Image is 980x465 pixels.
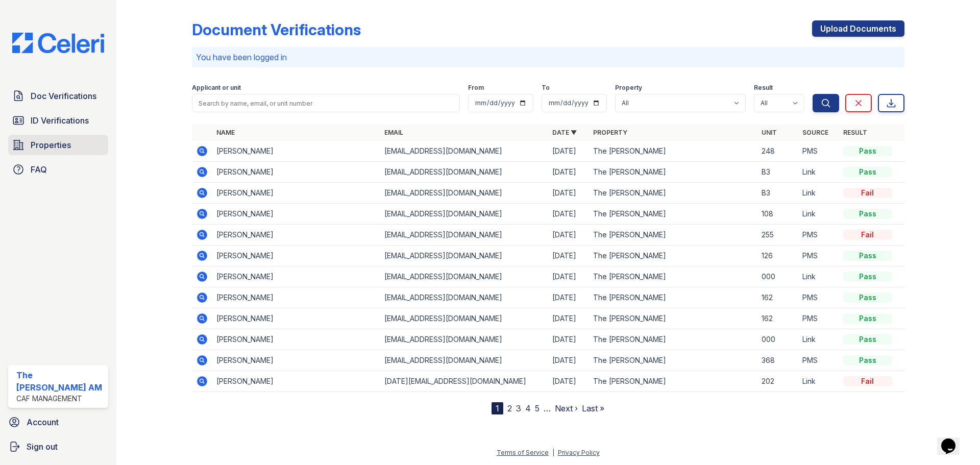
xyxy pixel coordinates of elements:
[548,204,589,225] td: [DATE]
[812,20,904,37] a: Upload Documents
[4,436,112,457] a: Sign out
[798,287,839,308] td: PMS
[589,350,757,371] td: The [PERSON_NAME]
[548,225,589,246] td: [DATE]
[548,329,589,350] td: [DATE]
[548,183,589,204] td: [DATE]
[492,402,503,414] div: 1
[615,84,642,92] label: Property
[843,313,892,324] div: Pass
[384,129,403,136] a: Email
[212,287,380,308] td: [PERSON_NAME]
[798,350,839,371] td: PMS
[843,146,892,156] div: Pass
[212,266,380,287] td: [PERSON_NAME]
[843,209,892,219] div: Pass
[589,183,757,204] td: The [PERSON_NAME]
[552,449,554,456] div: |
[757,371,798,392] td: 202
[212,183,380,204] td: [PERSON_NAME]
[212,141,380,162] td: [PERSON_NAME]
[798,266,839,287] td: Link
[212,308,380,329] td: [PERSON_NAME]
[548,350,589,371] td: [DATE]
[558,449,600,456] a: Privacy Policy
[380,246,548,266] td: [EMAIL_ADDRESS][DOMAIN_NAME]
[212,162,380,183] td: [PERSON_NAME]
[798,204,839,225] td: Link
[380,350,548,371] td: [EMAIL_ADDRESS][DOMAIN_NAME]
[798,162,839,183] td: Link
[212,371,380,392] td: [PERSON_NAME]
[937,424,970,455] iframe: chat widget
[555,403,578,413] a: Next ›
[798,329,839,350] td: Link
[548,141,589,162] td: [DATE]
[31,163,47,176] span: FAQ
[802,129,828,136] a: Source
[798,183,839,204] td: Link
[757,350,798,371] td: 368
[8,86,108,106] a: Doc Verifications
[798,371,839,392] td: Link
[757,162,798,183] td: B3
[380,266,548,287] td: [EMAIL_ADDRESS][DOMAIN_NAME]
[798,141,839,162] td: PMS
[757,266,798,287] td: 000
[589,266,757,287] td: The [PERSON_NAME]
[216,129,235,136] a: Name
[589,204,757,225] td: The [PERSON_NAME]
[589,246,757,266] td: The [PERSON_NAME]
[8,135,108,155] a: Properties
[31,139,71,151] span: Properties
[8,159,108,180] a: FAQ
[548,266,589,287] td: [DATE]
[757,225,798,246] td: 255
[516,403,521,413] a: 3
[798,308,839,329] td: PMS
[212,204,380,225] td: [PERSON_NAME]
[798,246,839,266] td: PMS
[8,110,108,131] a: ID Verifications
[843,129,867,136] a: Result
[380,287,548,308] td: [EMAIL_ADDRESS][DOMAIN_NAME]
[196,51,900,63] p: You have been logged in
[31,90,96,102] span: Doc Verifications
[4,33,112,53] img: CE_Logo_Blue-a8612792a0a2168367f1c8372b55b34899dd931a85d93a1a3d3e32e68fde9ad4.png
[380,329,548,350] td: [EMAIL_ADDRESS][DOMAIN_NAME]
[843,188,892,198] div: Fail
[548,162,589,183] td: [DATE]
[548,371,589,392] td: [DATE]
[589,225,757,246] td: The [PERSON_NAME]
[548,246,589,266] td: [DATE]
[757,204,798,225] td: 108
[380,183,548,204] td: [EMAIL_ADDRESS][DOMAIN_NAME]
[380,371,548,392] td: [DATE][EMAIL_ADDRESS][DOMAIN_NAME]
[380,162,548,183] td: [EMAIL_ADDRESS][DOMAIN_NAME]
[212,350,380,371] td: [PERSON_NAME]
[548,287,589,308] td: [DATE]
[757,287,798,308] td: 162
[757,329,798,350] td: 000
[380,141,548,162] td: [EMAIL_ADDRESS][DOMAIN_NAME]
[542,84,550,92] label: To
[582,403,604,413] a: Last »
[497,449,549,456] a: Terms of Service
[380,204,548,225] td: [EMAIL_ADDRESS][DOMAIN_NAME]
[192,20,361,39] div: Document Verifications
[212,225,380,246] td: [PERSON_NAME]
[212,246,380,266] td: [PERSON_NAME]
[4,412,112,432] a: Account
[192,94,460,112] input: Search by name, email, or unit number
[192,84,241,92] label: Applicant or unit
[507,403,512,413] a: 2
[843,167,892,177] div: Pass
[762,129,777,136] a: Unit
[535,403,540,413] a: 5
[31,114,89,127] span: ID Verifications
[843,272,892,282] div: Pass
[843,334,892,345] div: Pass
[798,225,839,246] td: PMS
[16,394,104,404] div: CAF Management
